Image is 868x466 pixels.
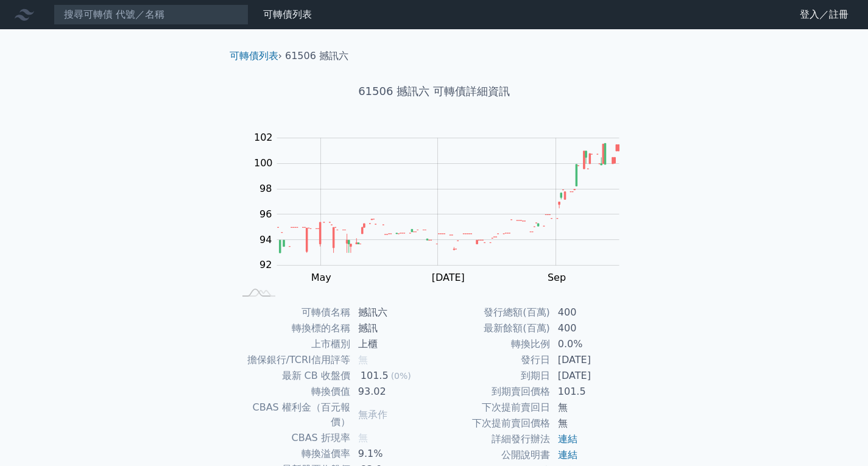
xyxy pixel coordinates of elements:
tspan: 96 [259,208,272,220]
li: › [230,49,282,63]
td: 400 [551,305,634,320]
td: CBAS 權利金（百元報價） [235,400,351,430]
tspan: 94 [259,234,272,245]
span: 無 [358,354,368,365]
input: 搜尋可轉債 代號／名稱 [54,4,249,25]
a: 登入／註冊 [790,5,858,24]
td: 轉換比例 [434,336,551,352]
td: 400 [551,320,634,336]
td: 轉換標的名稱 [235,320,351,336]
td: 下次提前賣回日 [434,400,551,415]
td: 撼訊六 [351,305,434,320]
td: 轉換溢價率 [235,446,351,462]
tspan: 98 [259,183,272,194]
td: 發行總額(百萬) [434,305,551,320]
td: 發行日 [434,352,551,368]
td: 下次提前賣回價格 [434,415,551,431]
span: (0%) [391,371,411,381]
td: 101.5 [551,384,634,400]
tspan: 102 [254,132,273,143]
a: 連結 [558,449,577,461]
g: Chart [248,132,638,283]
td: 0.0% [551,336,634,352]
tspan: May [311,272,331,283]
td: 9.1% [351,446,434,462]
h1: 61506 撼訊六 可轉債詳細資訊 [220,83,649,100]
tspan: Sep [548,272,566,283]
tspan: 92 [259,259,272,270]
td: 上市櫃別 [235,336,351,352]
td: [DATE] [551,368,634,384]
td: 撼訊 [351,320,434,336]
td: 轉換價值 [235,384,351,400]
td: 最新餘額(百萬) [434,320,551,336]
td: 無 [551,400,634,415]
span: 無承作 [358,409,387,420]
tspan: 100 [254,157,273,169]
td: 可轉債名稱 [235,305,351,320]
td: CBAS 折現率 [235,430,351,446]
a: 可轉債列表 [230,50,278,62]
td: 詳細發行辦法 [434,431,551,447]
a: 連結 [558,433,577,445]
td: [DATE] [551,352,634,368]
td: 到期賣回價格 [434,384,551,400]
td: 93.02 [351,384,434,400]
a: 可轉債列表 [263,9,312,20]
td: 擔保銀行/TCRI信用評等 [235,352,351,368]
li: 61506 撼訊六 [285,49,348,63]
td: 上櫃 [351,336,434,352]
div: 101.5 [358,369,391,383]
td: 到期日 [434,368,551,384]
td: 最新 CB 收盤價 [235,368,351,384]
span: 無 [358,432,368,443]
td: 公開說明書 [434,447,551,463]
tspan: [DATE] [432,272,465,283]
td: 無 [551,415,634,431]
